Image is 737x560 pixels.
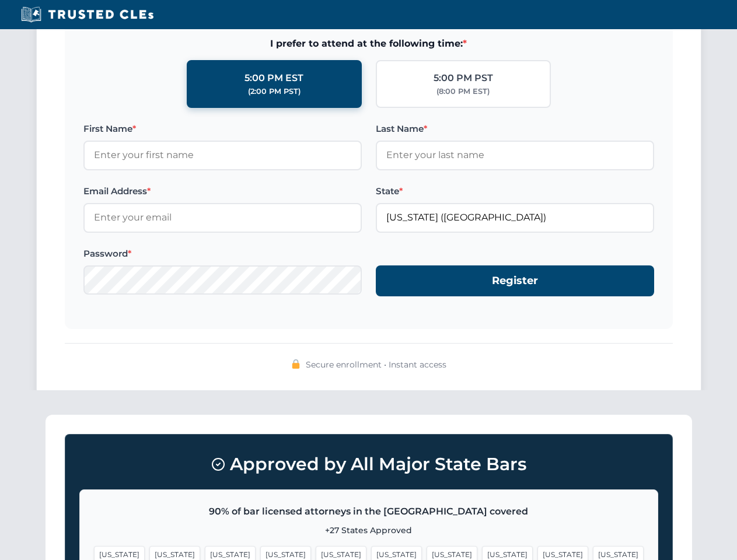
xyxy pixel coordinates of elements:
[436,86,490,97] div: (8:00 PM EST)
[376,203,654,232] input: Florida (FL)
[248,86,301,97] div: (2:00 PM PST)
[79,449,658,480] h3: Approved by All Major State Bars
[83,141,362,170] input: Enter your first name
[83,247,362,261] label: Password
[18,6,157,23] img: Trusted CLEs
[94,524,644,537] p: +27 States Approved
[244,71,303,86] div: 5:00 PM EST
[83,122,362,136] label: First Name
[376,141,654,170] input: Enter your last name
[83,184,362,198] label: Email Address
[306,358,446,371] span: Secure enrollment • Instant access
[83,203,362,232] input: Enter your email
[376,122,654,136] label: Last Name
[434,71,493,86] div: 5:00 PM PST
[376,265,654,296] button: Register
[376,184,654,198] label: State
[94,504,644,519] p: 90% of bar licensed attorneys in the [GEOGRAPHIC_DATA] covered
[291,359,301,369] img: 🔒
[83,36,654,51] span: I prefer to attend at the following time:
